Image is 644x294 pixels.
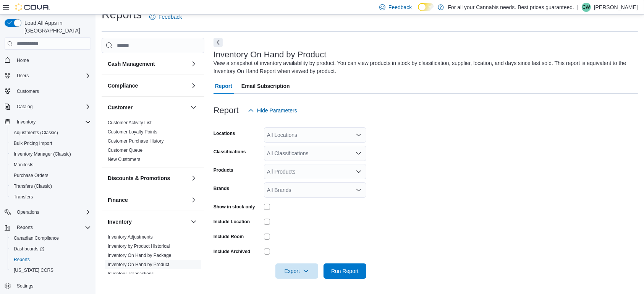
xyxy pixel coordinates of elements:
button: Users [14,71,32,80]
span: Hide Parameters [257,107,297,114]
h3: Report [214,106,239,115]
a: Transfers (Classic) [11,182,55,191]
span: Inventory Transactions [108,271,154,277]
span: Customer Activity List [108,120,152,126]
label: Include Location [214,219,250,225]
a: Inventory On Hand by Product [108,262,169,267]
a: Customer Loyalty Points [108,129,157,135]
button: Operations [14,208,42,217]
span: Users [14,71,91,80]
a: Purchase Orders [11,171,52,180]
button: Inventory [189,217,198,226]
a: Inventory Adjustments [108,234,153,240]
span: Canadian Compliance [14,235,59,241]
span: Bulk Pricing Import [11,139,91,148]
h3: Cash Management [108,60,155,68]
a: Dashboards [11,244,47,253]
span: Adjustments (Classic) [11,128,91,137]
span: Inventory Manager (Classic) [11,149,91,159]
a: Adjustments (Classic) [11,128,61,137]
span: Purchase Orders [14,172,49,179]
button: Canadian Compliance [8,233,94,244]
button: Catalog [14,102,36,111]
button: Open list of options [356,150,362,156]
span: Transfers (Classic) [11,182,91,191]
button: Compliance [108,82,188,89]
button: Transfers (Classic) [8,181,94,192]
button: Adjustments (Classic) [8,127,94,138]
span: Settings [14,281,91,291]
span: Transfers [14,194,33,200]
span: Inventory Manager (Classic) [14,151,71,157]
button: Discounts & Promotions [189,174,198,183]
button: Discounts & Promotions [108,174,188,182]
button: Inventory [108,218,188,226]
span: Bulk Pricing Import [14,140,52,146]
button: Reports [8,254,94,265]
span: Manifests [11,160,91,169]
button: Home [2,54,94,65]
span: Export [280,263,314,279]
span: Dark Mode [418,11,418,11]
button: Cash Management [108,60,188,68]
button: Reports [2,222,94,233]
label: Brands [214,185,229,192]
label: Products [214,167,233,173]
p: [PERSON_NAME] [594,3,638,12]
span: Washington CCRS [11,266,91,275]
a: Inventory On Hand by Package [108,253,172,258]
div: Chris Wood [582,3,591,12]
button: Catalog [2,101,94,112]
a: Canadian Compliance [11,234,62,243]
span: Feedback [159,13,182,21]
button: Bulk Pricing Import [8,138,94,149]
button: Hide Parameters [245,103,300,118]
span: Canadian Compliance [11,234,91,243]
span: Inventory [14,117,91,127]
span: Customers [14,86,91,96]
a: Inventory Transactions [108,271,154,276]
button: Reports [14,223,36,232]
span: Reports [11,255,91,264]
a: Transfers [11,192,36,201]
button: Inventory [14,117,39,127]
a: Settings [14,281,36,291]
span: Run Report [331,267,359,275]
a: Customers [14,87,42,96]
a: [US_STATE] CCRS [11,266,57,275]
label: Include Room [214,234,244,240]
label: Locations [214,130,235,136]
span: New Customers [108,156,140,162]
a: New Customers [108,157,140,162]
button: Users [2,70,94,81]
span: Operations [14,208,91,217]
span: Feedback [388,3,412,11]
label: Classifications [214,149,246,155]
p: For all your Cannabis needs. Best prices guaranteed. [448,3,574,12]
a: Customer Activity List [108,120,152,125]
a: Customer Queue [108,148,142,153]
a: Bulk Pricing Import [11,139,55,148]
span: Catalog [14,102,91,111]
span: Inventory Adjustments [108,234,153,240]
span: Users [17,73,29,79]
span: Transfers [11,192,91,201]
a: Feedback [146,9,185,24]
span: Manifests [14,162,33,168]
span: Adjustments (Classic) [14,130,58,136]
h1: Reports [102,7,142,22]
button: Purchase Orders [8,170,94,181]
button: Open list of options [356,132,362,138]
span: Load All Apps in [GEOGRAPHIC_DATA] [21,19,91,34]
span: Report [215,78,232,94]
div: View a snapshot of inventory availability by product. You can view products in stock by classific... [214,59,634,75]
button: Operations [2,207,94,218]
div: Customer [102,118,204,167]
a: Customer Purchase History [108,138,164,144]
h3: Customer [108,104,133,111]
span: Reports [17,224,33,231]
p: | [577,3,579,12]
span: Customer Loyalty Points [108,129,157,135]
